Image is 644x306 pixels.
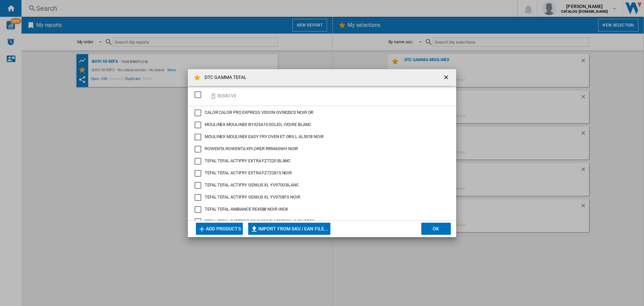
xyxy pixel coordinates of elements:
md-checkbox: TEFAL BATTERIE DE CUISINE A705S936 INOX 9PCS [195,218,444,225]
button: Remove [207,88,238,104]
ng-md-icon: getI18NText('BUTTONS.CLOSE_DIALOG') [443,74,451,82]
md-checkbox: TEFAL ACTIFRY GENIUS XL YV970815 NOIR [195,194,444,201]
button: Import from SKU / EAN file... [248,223,330,235]
h4: DTC GAMMA TEFAL [201,74,247,81]
span: ROWENTA ROWENTA XPLORER RR9465WH NOIR [205,146,298,151]
span: CALOR CALOR PRO EXPRESS VISION GV9820C0 NOIR OR [205,110,313,115]
span: MOULINEX MOULINEX EASY FRY OVEN ET GRILL AL5018 NOIR [205,134,324,139]
span: TEFAL TEFAL ACTIFRY EXTRA FZ7220 BLANC [205,158,290,163]
span: TEFAL TEFAL ACTIFRY GENIUS XL YV9700 BLANC [205,182,299,187]
md-checkbox: TEFAL ACTIFRY EXTRA FZ7220 BLANC [195,158,444,165]
button: getI18NText('BUTTONS.CLOSE_DIALOG') [440,71,453,84]
md-checkbox: MOULINEX BY323A10 SOLEIL IVOIRE BLANC [195,122,444,128]
span: TEFAL TEFAL ACTIFRY EXTRA FZ722815 NOIR [205,170,292,175]
span: MOULINEX MOULINEX BY323A10 SOLEIL IVOIRE BLANC [205,122,311,127]
span: TEFAL TEFAL BATTERIE DE CUISINE A705S936 INOX 9PCS [205,219,315,224]
md-checkbox: TEFAL AMBIANCE RE4588 NOIR INOX [195,206,444,213]
md-checkbox: TEFAL ACTIFRY EXTRA FZ722815 NOIR [195,170,444,177]
md-checkbox: TEFAL ACTIFRY GENIUS XL YV9700 BLANC [195,182,444,189]
md-checkbox: SELECTIONS.EDITION_POPUP.SELECT_DESELECT [195,89,205,100]
span: TEFAL TEFAL AMBIANCE RE4588 NOIR INOX [205,207,288,212]
md-checkbox: CALOR PRO EXPRESS VISION GV9820C0 NOIR OR [195,110,444,116]
button: Add products [196,223,243,235]
md-checkbox: MOULINEX EASY FRY OVEN ET GRILL AL5018 NOIR [195,134,444,140]
span: TEFAL TEFAL ACTIFRY GENIUS XL YV970815 NOIR [205,194,300,200]
md-checkbox: ROWENTA XPLORER RR9465WH NOIR [195,146,444,152]
button: OK [421,223,451,235]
